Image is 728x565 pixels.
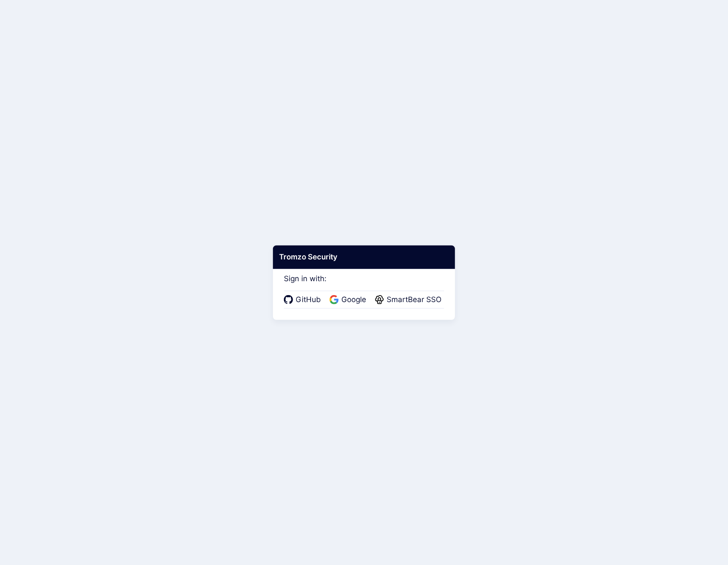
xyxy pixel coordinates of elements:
span: SmartBear SSO [384,294,444,306]
div: Sign in with: [284,262,444,309]
div: Tromzo Security [273,246,455,269]
span: Google [339,294,369,306]
a: SmartBear SSO [375,294,444,306]
a: Google [330,294,369,306]
span: GitHub [293,294,324,306]
a: GitHub [284,294,324,306]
